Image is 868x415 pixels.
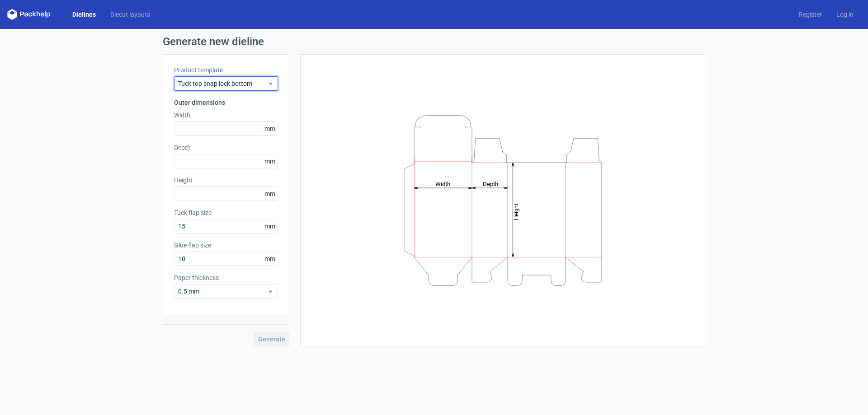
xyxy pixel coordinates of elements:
[262,252,278,266] span: mm
[174,273,278,282] label: Paper thickness
[174,176,278,185] label: Height
[829,10,861,19] a: Log in
[178,287,267,296] span: 0.5 mm
[792,10,829,19] a: Register
[262,187,278,201] span: mm
[174,111,278,120] label: Width
[163,36,705,47] h1: Generate new dieline
[174,143,278,152] label: Depth
[262,122,278,135] span: mm
[513,203,519,220] tspan: Height
[174,65,278,75] label: Product template
[262,219,278,233] span: mm
[174,98,278,107] h3: Outer dimensions
[103,10,157,19] a: Diecut layouts
[65,10,103,19] a: Dielines
[483,180,498,187] tspan: Depth
[435,180,450,187] tspan: Width
[178,79,267,88] span: Tuck top snap lock bottom
[174,208,278,217] label: Tuck flap size
[174,241,278,250] label: Glue flap size
[262,154,278,168] span: mm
